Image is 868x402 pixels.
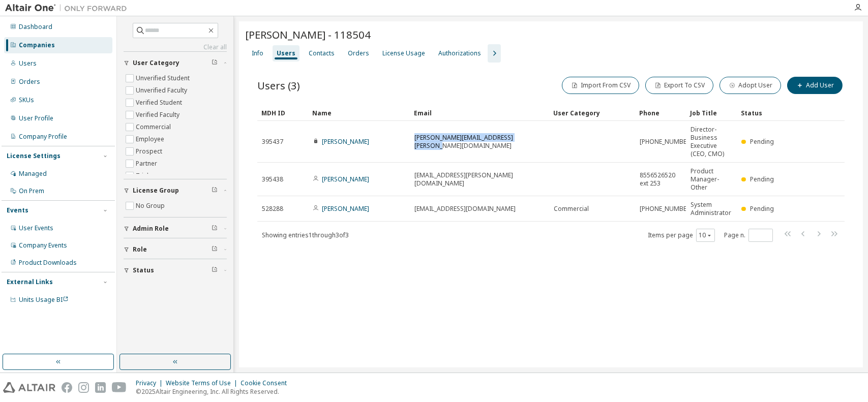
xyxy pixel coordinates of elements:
div: External Links [7,278,53,286]
span: 528288 [262,205,283,213]
span: 395438 [262,175,283,183]
button: Import From CSV [562,77,639,94]
span: 8556526520 ext 253 [640,171,681,188]
a: [PERSON_NAME] [322,137,369,146]
div: Events [7,206,28,214]
img: linkedin.svg [95,382,106,393]
span: 395437 [262,138,283,146]
div: MDH ID [261,105,304,121]
span: Status [133,266,154,274]
div: User Events [19,224,53,232]
span: Clear filter [212,245,218,254]
img: youtube.svg [112,382,127,393]
span: Showing entries 1 through 3 of 3 [262,231,349,239]
div: Privacy [136,379,166,387]
label: Prospect [136,145,164,158]
p: © 2025 Altair Engineering, Inc. All Rights Reserved. [136,387,293,396]
div: Name [312,105,406,121]
div: Phone [639,105,682,121]
label: Commercial [136,121,173,133]
div: Dashboard [19,23,52,31]
span: User Category [133,59,179,67]
button: Status [124,259,227,282]
button: Add User [787,77,843,94]
span: Pending [750,137,774,146]
div: Info [252,49,263,57]
label: Unverified Faculty [136,84,189,97]
div: License Usage [382,49,425,57]
span: [EMAIL_ADDRESS][DOMAIN_NAME] [414,205,516,213]
span: Users (3) [257,78,300,92]
div: Product Downloads [19,259,77,267]
label: Employee [136,133,166,145]
button: Admin Role [124,218,227,240]
div: SKUs [19,96,34,104]
button: Adopt User [720,77,781,94]
div: Authorizations [438,49,481,57]
span: [PHONE_NUMBER] [640,138,692,146]
label: Verified Faculty [136,109,182,121]
span: [PHONE_NUMBER] [640,205,692,213]
span: Pending [750,175,774,183]
span: Clear filter [212,187,218,195]
label: Trial [136,170,151,182]
div: User Category [553,105,631,121]
button: Role [124,238,227,261]
img: facebook.svg [62,382,72,393]
span: Clear filter [212,266,218,274]
div: Users [19,59,37,68]
span: [PERSON_NAME][EMAIL_ADDRESS][PERSON_NAME][DOMAIN_NAME] [414,134,545,150]
div: Job Title [690,105,733,121]
div: Company Profile [19,133,67,141]
span: [EMAIL_ADDRESS][PERSON_NAME][DOMAIN_NAME] [414,171,545,188]
span: Page n. [724,229,773,242]
div: Managed [19,170,47,178]
span: Pending [750,204,774,213]
label: Unverified Student [136,72,192,84]
span: Clear filter [212,225,218,233]
div: Company Events [19,241,67,250]
span: Role [133,245,147,254]
div: Website Terms of Use [166,379,241,387]
div: Email [414,105,545,121]
label: No Group [136,200,167,212]
div: License Settings [7,152,61,160]
span: System Administrator [691,201,732,217]
span: [PERSON_NAME] - 118504 [245,27,371,42]
span: Commercial [554,205,589,213]
button: 10 [699,231,712,239]
div: Status [741,105,784,121]
span: Admin Role [133,225,169,233]
div: User Profile [19,114,53,122]
div: Orders [19,78,40,86]
div: Cookie Consent [241,379,293,387]
label: Partner [136,158,159,170]
div: Users [277,49,295,57]
a: Clear all [124,43,227,51]
a: [PERSON_NAME] [322,175,369,183]
button: License Group [124,179,227,202]
div: Orders [348,49,369,57]
img: Altair One [5,3,132,13]
div: Contacts [309,49,335,57]
button: User Category [124,52,227,74]
button: Export To CSV [645,77,713,94]
span: Clear filter [212,59,218,67]
label: Verified Student [136,97,184,109]
span: Units Usage BI [19,295,69,304]
img: instagram.svg [78,382,89,393]
img: altair_logo.svg [3,382,55,393]
span: Items per page [648,229,715,242]
span: License Group [133,187,179,195]
span: Product Manager-Other [691,167,732,192]
span: Director-Business Executive (CEO, CMO) [691,126,732,158]
a: [PERSON_NAME] [322,204,369,213]
div: On Prem [19,187,44,195]
div: Companies [19,41,55,49]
